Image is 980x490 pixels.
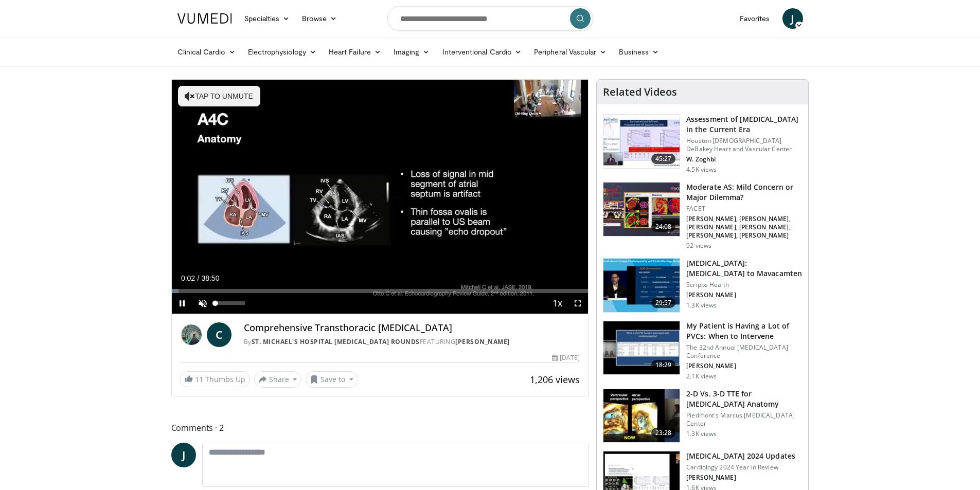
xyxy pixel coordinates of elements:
[686,411,802,428] p: Piedmont's Marcus [MEDICAL_DATA] Center
[530,373,580,386] span: 1,206 views
[387,6,593,31] input: Search topics, interventions
[686,362,802,370] p: [PERSON_NAME]
[244,322,580,334] h4: Comprehensive Transthoracic [MEDICAL_DATA]
[651,222,676,232] span: 24:08
[172,80,589,314] video-js: Video Player
[172,289,589,293] div: Progress Bar
[603,86,677,98] h4: Related Videos
[651,298,676,308] span: 29:57
[552,353,580,362] div: [DATE]
[651,154,676,164] span: 45:27
[181,274,195,282] span: 0:02
[603,115,680,168] img: 92baea2f-626a-4859-8e8f-376559bb4018.150x105_q85_crop-smart_upscale.jpg
[686,321,802,341] h3: My Patient is Having a Lot of PVCs: When to Intervene
[195,374,203,384] span: 11
[686,114,802,135] h3: Assessment of [MEDICAL_DATA] in the Current Era
[686,155,802,164] p: W. Zoghbi
[651,360,676,370] span: 18:29
[686,291,802,299] p: [PERSON_NAME]
[547,293,567,314] button: Playback Rate
[686,166,717,174] p: 4.5K views
[603,321,802,380] a: 18:29 My Patient is Having a Lot of PVCs: When to Intervene The 32nd Annual [MEDICAL_DATA] Confer...
[306,371,358,388] button: Save to
[192,293,213,314] button: Unmute
[613,42,665,62] a: Business
[686,281,802,289] p: Scripps Health
[171,421,589,434] span: Comments 2
[603,389,802,443] a: 23:28 2-D Vs. 3-D TTE for [MEDICAL_DATA] Anatomy Piedmont's Marcus [MEDICAL_DATA] Center 1.3K views
[244,337,580,347] div: By FEATURING
[567,293,588,314] button: Fullscreen
[686,215,802,240] p: [PERSON_NAME], [PERSON_NAME], [PERSON_NAME], [PERSON_NAME], [PERSON_NAME], [PERSON_NAME]
[254,371,302,388] button: Share
[238,8,296,29] a: Specialties
[686,343,802,360] p: The 32nd Annual [MEDICAL_DATA] Conference
[686,205,802,213] p: FACET
[603,321,680,375] img: 1427eb7f-e302-4c0c-9196-015ac6b86534.150x105_q85_crop-smart_upscale.jpg
[296,8,343,29] a: Browse
[242,42,323,62] a: Electrophysiology
[686,389,802,409] h3: 2-D Vs. 3-D TTE for [MEDICAL_DATA] Anatomy
[603,114,802,174] a: 45:27 Assessment of [MEDICAL_DATA] in the Current Era Houston [DEMOGRAPHIC_DATA] DeBakey Heart an...
[207,322,231,347] a: C
[686,463,795,471] p: Cardiology 2024 Year in Review
[686,372,717,380] p: 2.1K views
[198,274,200,282] span: /
[172,293,192,314] button: Pause
[651,428,676,438] span: 23:28
[782,8,803,29] a: J
[528,42,613,62] a: Peripheral Vascular
[686,301,717,310] p: 1.3K views
[177,13,232,24] img: VuMedi Logo
[603,258,802,313] a: 29:57 [MEDICAL_DATA]: [MEDICAL_DATA] to Mavacamten Scripps Health [PERSON_NAME] 1.3K views
[180,371,250,387] a: 11 Thumbs Up
[686,258,802,279] h3: [MEDICAL_DATA]: [MEDICAL_DATA] to Mavacamten
[216,301,245,305] div: Volume Level
[171,443,196,467] a: J
[603,389,680,443] img: 287a14c5-9743-478f-b179-8a25b4c3625f.150x105_q85_crop-smart_upscale.jpg
[455,337,510,346] a: [PERSON_NAME]
[171,42,242,62] a: Clinical Cardio
[686,474,795,482] p: [PERSON_NAME]
[603,259,680,312] img: 0d2d4dcd-2944-42dd-9ddd-7b7b0914d8a2.150x105_q85_crop-smart_upscale.jpg
[178,86,260,106] button: Tap to unmute
[252,337,420,346] a: St. Michael's Hospital [MEDICAL_DATA] Rounds
[436,42,528,62] a: Interventional Cardio
[603,183,680,236] img: dd11af6a-c20f-4746-a517-478f0228e36a.150x105_q85_crop-smart_upscale.jpg
[686,182,802,203] h3: Moderate AS: Mild Concern or Major Dilemma?
[387,42,436,62] a: Imaging
[180,322,203,347] img: St. Michael's Hospital Echocardiogram Rounds
[603,182,802,250] a: 24:08 Moderate AS: Mild Concern or Major Dilemma? FACET [PERSON_NAME], [PERSON_NAME], [PERSON_NAM...
[734,8,776,29] a: Favorites
[323,42,387,62] a: Heart Failure
[201,274,219,282] span: 38:50
[686,430,717,438] p: 1.3K views
[686,137,802,153] p: Houston [DEMOGRAPHIC_DATA] DeBakey Heart and Vascular Center
[686,242,711,250] p: 92 views
[686,451,795,461] h3: [MEDICAL_DATA] 2024 Updates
